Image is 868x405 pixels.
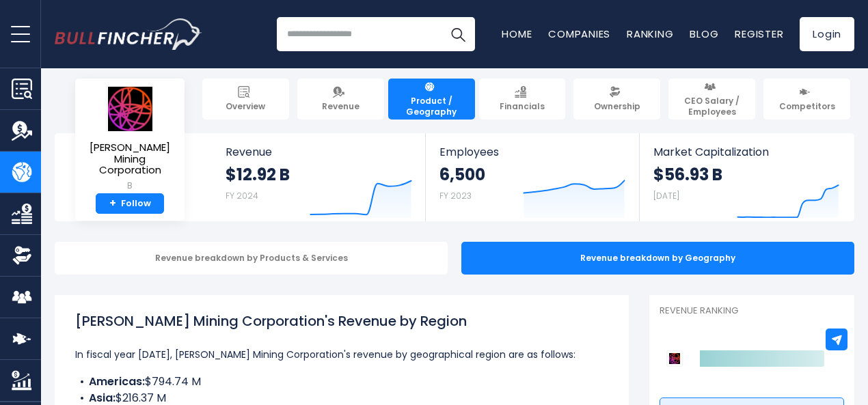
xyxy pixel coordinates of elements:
div: Revenue breakdown by Geography [461,242,854,275]
span: Competitors [779,101,835,112]
p: Revenue Ranking [660,305,844,317]
a: Market Capitalization $56.93 B [DATE] [640,133,853,221]
a: CEO Salary / Employees [668,79,755,120]
img: Ownership [12,245,32,266]
a: [PERSON_NAME] Mining Corporation B [85,85,174,193]
span: [PERSON_NAME] Mining Corporation [86,142,174,176]
a: Employees 6,500 FY 2023 [426,133,638,221]
a: Login [800,17,854,51]
span: Product / Geography [394,96,469,117]
p: In fiscal year [DATE], [PERSON_NAME] Mining Corporation's revenue by geographical region are as f... [75,346,608,363]
b: Americas: [89,374,145,389]
div: Revenue breakdown by Products & Services [55,242,448,275]
small: FY 2024 [226,190,258,201]
a: Product / Geography [388,79,475,120]
strong: 6,500 [439,164,485,185]
span: Financials [500,101,545,112]
strong: $12.92 B [226,164,290,185]
a: Overview [202,79,289,120]
a: Financials [479,79,566,120]
li: $794.74 M [75,374,608,390]
strong: + [109,197,116,210]
a: Register [735,27,783,41]
a: Revenue [297,79,384,120]
span: Revenue [226,145,412,158]
span: CEO Salary / Employees [675,96,749,117]
small: [DATE] [653,190,679,201]
span: Overview [226,101,265,112]
span: Market Capitalization [653,145,839,158]
a: Go to homepage [55,18,202,50]
a: Ranking [627,27,673,41]
span: Employees [439,145,625,158]
small: B [86,180,174,192]
h1: [PERSON_NAME] Mining Corporation's Revenue by Region [75,311,608,331]
span: Ownership [594,101,640,112]
img: Bullfincher logo [55,18,202,50]
strong: $56.93 B [653,164,722,185]
a: Companies [548,27,610,41]
a: Ownership [573,79,660,120]
a: Competitors [763,79,850,120]
a: Home [502,27,532,41]
a: +Follow [96,193,164,214]
small: FY 2023 [439,190,472,201]
span: Revenue [322,101,360,112]
a: Blog [690,27,718,41]
a: Revenue $12.92 B FY 2024 [212,133,426,221]
button: Search [441,17,475,51]
img: Barrick Mining Corporation competitors logo [666,350,683,367]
